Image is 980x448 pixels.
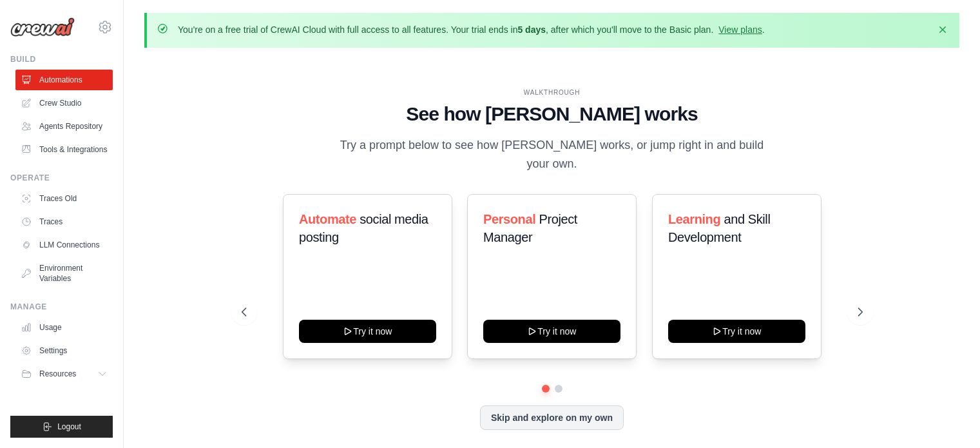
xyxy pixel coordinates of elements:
[517,24,546,35] strong: 5 days
[10,173,113,183] div: Operate
[15,188,113,209] a: Traces Old
[242,102,863,126] h1: See how [PERSON_NAME] works
[15,235,113,255] a: LLM Connections
[10,302,113,312] div: Manage
[718,24,762,35] a: View plans
[668,212,720,226] span: Learning
[336,136,769,174] p: Try a prompt below to see how [PERSON_NAME] works, or jump right in and build your own.
[299,212,356,226] span: Automate
[480,405,624,430] button: Skip and explore on my own
[15,139,113,160] a: Tools & Integrations
[15,211,113,232] a: Traces
[10,416,113,438] button: Logout
[39,369,76,379] span: Resources
[242,88,863,97] div: WALKTHROUGH
[10,54,113,64] div: Build
[15,116,113,137] a: Agents Repository
[483,212,535,226] span: Personal
[15,364,113,384] button: Resources
[483,320,620,343] button: Try it now
[15,258,113,289] a: Environment Variables
[10,17,75,37] img: Logo
[916,386,980,448] iframe: Chat Widget
[15,340,113,361] a: Settings
[299,212,428,244] span: social media posting
[916,386,980,448] div: Widget chat
[668,212,770,244] span: and Skill Development
[15,70,113,90] a: Automations
[299,320,436,343] button: Try it now
[178,23,765,36] p: You're on a free trial of CrewAI Cloud with full access to all features. Your trial ends in , aft...
[15,93,113,113] a: Crew Studio
[15,317,113,338] a: Usage
[57,422,81,432] span: Logout
[668,320,805,343] button: Try it now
